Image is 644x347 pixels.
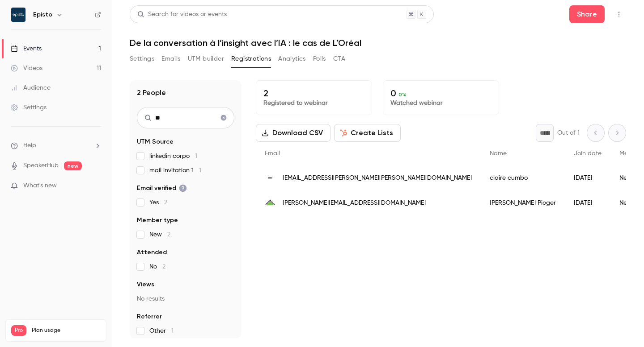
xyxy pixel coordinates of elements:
[398,91,407,98] span: 0 %
[149,198,167,207] span: Yes
[390,88,491,99] p: 0
[90,182,101,190] iframe: Noticeable Trigger
[149,166,201,175] span: mail invitation 1
[23,161,59,170] a: SpeakerHub
[32,327,101,334] span: Plan usage
[278,52,306,66] button: Analytics
[481,190,565,215] div: [PERSON_NAME] Pioger
[130,37,626,48] h1: De la conversation à l’insight avec l’IA : le cas de L'Oréal
[11,325,26,336] span: Pro
[23,181,57,190] span: What's new
[195,153,197,159] span: 1
[11,64,42,73] div: Videos
[565,190,610,215] div: [DATE]
[137,248,167,257] span: Attended
[137,312,162,321] span: Referrer
[33,10,52,19] h6: Episto
[565,165,610,190] div: [DATE]
[167,231,170,238] span: 2
[11,103,47,112] div: Settings
[557,128,580,137] p: Out of 1
[265,198,275,208] img: ext.leroymerlin.fr
[481,165,565,190] div: claire cumbo
[137,87,166,98] h1: 2 People
[149,262,165,271] span: No
[149,152,197,161] span: linkedin corpo
[265,150,280,157] span: Email
[199,167,201,173] span: 1
[137,10,227,19] div: Search for videos or events
[137,137,234,335] section: facet-groups
[283,198,426,208] span: [PERSON_NAME][EMAIL_ADDRESS][DOMAIN_NAME]
[283,173,472,183] span: [EMAIL_ADDRESS][PERSON_NAME][PERSON_NAME][DOMAIN_NAME]
[162,264,165,270] span: 2
[333,52,345,66] button: CTA
[188,52,224,66] button: UTM builder
[149,326,174,335] span: Other
[137,280,154,289] span: Views
[164,199,167,206] span: 2
[137,294,234,303] p: No results
[265,175,275,181] img: lewitt.fr
[11,83,51,92] div: Audience
[11,44,42,53] div: Events
[490,150,507,157] span: Name
[137,137,174,146] span: UTM Source
[569,5,605,23] button: Share
[334,124,401,142] button: Create Lists
[11,8,25,22] img: Episto
[171,328,174,334] span: 1
[161,52,180,66] button: Emails
[23,141,36,150] span: Help
[11,141,101,150] li: help-dropdown-opener
[390,99,491,107] p: Watched webinar
[313,52,326,66] button: Polls
[64,161,82,170] span: new
[263,88,364,99] p: 2
[574,150,602,157] span: Join date
[137,216,178,225] span: Member type
[263,99,364,107] p: Registered to webinar
[137,184,187,193] span: Email verified
[130,52,154,66] button: Settings
[231,52,271,66] button: Registrations
[149,230,170,239] span: New
[256,124,330,142] button: Download CSV
[216,111,231,125] button: Clear search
